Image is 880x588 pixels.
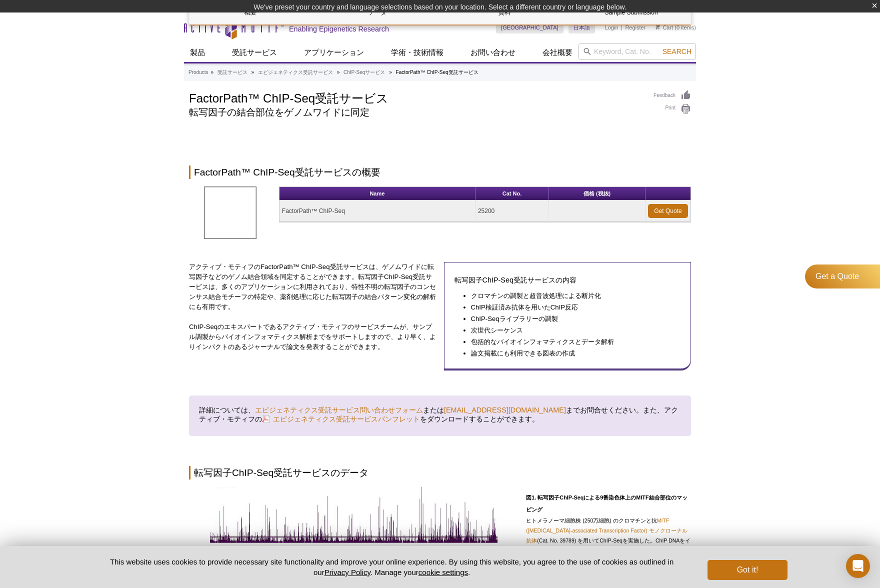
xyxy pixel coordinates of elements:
a: [GEOGRAPHIC_DATA] [496,21,563,33]
h2: 転写因子の結合部位をゲノムワイドに同定 [189,108,643,117]
li: » [251,69,254,75]
button: Search [659,47,694,56]
a: Feedback [653,90,691,101]
p: ChIP-Seqのエキスパートであるアクティブ・モティフのサービスチームが、サンプル調製からバイオインフォマティクス解析までをサポートしますので、より早く、よりインパクトのあるジャーナルで論文を... [189,322,436,352]
a: Get Quote [648,204,688,218]
h4: 詳細については、 または までお問合せください。また、アクティブ・モティフの をダウンロードすることができます。 [199,405,681,423]
li: 次世代シーケンス [471,325,671,335]
a: 受託サービス [226,43,283,62]
img: Your Cart [655,24,660,29]
a: 会社概要 [536,43,578,62]
h2: FactorPath™ ChIP-Seq受託サービスの概要 [189,165,691,179]
h1: FactorPath™ ChIP-Seq受託サービス [189,90,643,105]
li: » [337,69,340,75]
a: エピジェネティクス受託サービス [258,68,333,77]
td: 25200 [475,200,549,222]
button: Got it! [707,560,787,580]
a: MITF ([MEDICAL_DATA]-associated Transcription Factor) モノクローナル抗体 [526,517,687,543]
a: Privacy Policy [324,568,370,576]
th: Name [279,187,475,200]
a: 受託サービス [217,68,247,77]
a: [EMAIL_ADDRESS][DOMAIN_NAME] [444,405,566,414]
a: 製品 [184,43,211,62]
div: Open Intercom Messenger [846,554,870,578]
th: 価格 (税抜) [549,187,645,200]
input: Keyword, Cat. No. [578,43,696,60]
a: お問い合わせ [464,43,521,62]
h3: 図1. 転写因子ChIP-Seqによる9番染色体上のMITF結合部位のマッピング [526,488,691,515]
p: アクティブ・モティフのFactorPath™ ChIP-Seq受託サービスは、ゲノムワイドに転写因子などのゲノム結合領域を同定することができます。転写因子ChIP-Seq受託サービスは、多くのア... [189,262,436,312]
li: クロマチンの調製と超音波処理による断片化 [471,291,671,301]
li: » [389,69,392,75]
h2: 転写因子ChIP-Seq受託サービスのデータ [189,466,691,479]
a: Cart [655,24,673,31]
td: FactorPath™ ChIP-Seq [279,200,475,222]
a: Register [625,24,645,31]
a: エピジェネティクス受託サービスパンフレット [262,413,420,424]
p: This website uses cookies to provide necessary site functionality and improve your online experie... [92,556,691,577]
li: » [210,69,213,75]
li: ChIP検証済み抗体を用いたChIP反応 [471,302,671,312]
li: 論文掲載にも利用できる図表の作成 [471,348,671,358]
img: Transcription Factors [204,186,256,239]
a: ChIP-Seqサービス [343,68,385,77]
h3: 転写因子ChIP-Seq受託サービスの内容 [454,274,681,286]
th: Cat No. [475,187,549,200]
a: Login [605,24,618,31]
li: | [621,21,622,33]
a: Print [653,103,691,114]
a: Products [188,68,208,77]
button: cookie settings [418,568,468,576]
li: (0 items) [655,21,696,33]
li: FactorPath™ ChIP-Seq受託サービス [396,69,478,75]
li: 包括的なバイオインフォマティクスとデータ解析 [471,337,671,347]
a: アプリケーション [298,43,370,62]
a: 日本語 [568,21,595,33]
a: Get a Quote [805,264,880,288]
li: ChIP-Seqライブラリーの調製 [471,314,671,324]
h2: Enabling Epigenetics Research [289,24,389,33]
span: Search [662,47,691,55]
a: 学術・技術情報 [385,43,449,62]
a: エピジェネティクス受託サービス問い合わせフォーム [255,405,423,414]
span: ヒトメラノーマ細胞株 (250万細胞) のクロマチンと抗 (Cat. No. 39789) を用いてChIP-Seqを実施した。ChIP DNAをイルミナ社のGAIIを用いてシーケンスし、190... [526,517,691,573]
